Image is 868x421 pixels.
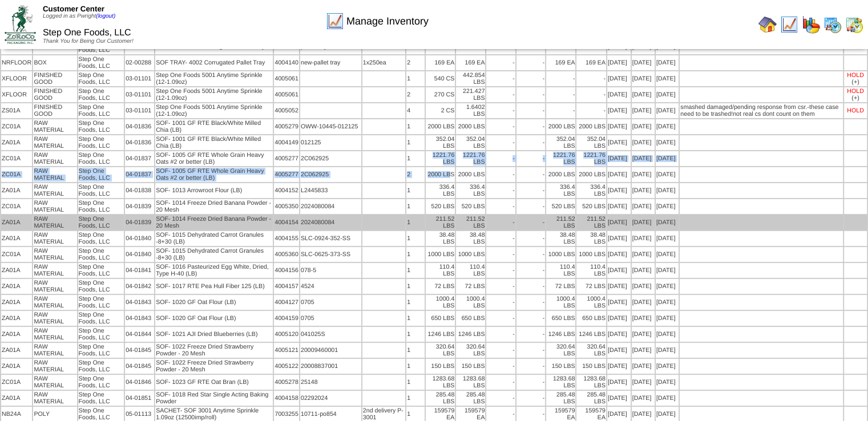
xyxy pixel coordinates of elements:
[516,135,545,150] td: -
[33,279,76,294] td: RAW MATERIAL
[516,119,545,134] td: -
[516,199,545,214] td: -
[426,55,455,70] td: 169 EA
[274,295,299,310] td: 4004127
[486,135,515,150] td: -
[632,215,655,230] td: [DATE]
[546,183,575,198] td: 336.4 LBS
[406,231,425,246] td: 1
[406,55,425,70] td: 2
[155,103,273,118] td: Step One Foods 5001 Anytime Sprinkle (12-1.09oz)
[33,151,76,166] td: RAW MATERIAL
[1,55,32,70] td: NRFLOOR
[456,199,485,214] td: 520 LBS
[406,183,425,198] td: 1
[656,119,679,134] td: [DATE]
[486,167,515,182] td: -
[33,183,76,198] td: RAW MATERIAL
[155,167,273,182] td: SOF- 1005 GF RTE Whole Grain Heavy Oats #2 or better (LB)
[607,87,631,102] td: [DATE]
[300,215,361,230] td: 2024080084
[656,55,679,70] td: [DATE]
[576,151,605,166] td: 1221.76 LBS
[155,263,273,278] td: SOF- 1016 Pasteurized Egg White, Dried, Type H-40 (LB)
[43,38,134,44] span: Thank You for Being Our Customer!
[516,87,545,102] td: -
[1,199,32,214] td: ZC01A
[546,279,575,294] td: 72 LBS
[125,247,154,262] td: 04-01840
[456,119,485,134] td: 2000 LBS
[33,231,76,246] td: RAW MATERIAL
[300,135,361,150] td: 012125
[426,263,455,278] td: 110.4 LBS
[607,199,631,214] td: [DATE]
[33,55,76,70] td: BOX
[486,103,515,118] td: -
[632,279,655,294] td: [DATE]
[1,295,32,310] td: ZA01A
[1,71,32,86] td: XFLOOR
[656,295,679,310] td: [DATE]
[607,263,631,278] td: [DATE]
[632,103,655,118] td: [DATE]
[33,295,76,310] td: RAW MATERIAL
[516,71,545,86] td: -
[300,311,361,326] td: 0705
[632,183,655,198] td: [DATE]
[362,55,405,70] td: 1x250ea
[406,71,425,86] td: 1
[78,119,124,134] td: Step One Foods, LLC
[125,183,154,198] td: 04-01838
[456,311,485,326] td: 650 LBS
[516,247,545,262] td: -
[78,135,124,150] td: Step One Foods, LLC
[274,103,299,118] td: 4005052
[1,135,32,150] td: ZA01A
[546,71,575,86] td: -
[632,263,655,278] td: [DATE]
[546,199,575,214] td: 520 LBS
[576,263,605,278] td: 110.4 LBS
[546,295,575,310] td: 1000.4 LBS
[546,263,575,278] td: 110.4 LBS
[576,103,605,118] td: -
[456,263,485,278] td: 110.4 LBS
[576,199,605,214] td: 520 LBS
[1,311,32,326] td: ZA01A
[456,135,485,150] td: 352.04 LBS
[486,247,515,262] td: -
[300,167,361,182] td: 2C062925
[607,295,631,310] td: [DATE]
[656,167,679,182] td: [DATE]
[78,311,124,326] td: Step One Foods, LLC
[576,231,605,246] td: 38.48 LBS
[456,247,485,262] td: 1000 LBS
[486,55,515,70] td: -
[300,183,361,198] td: L2445833
[43,5,104,13] span: Customer Center
[426,119,455,134] td: 2000 LBS
[43,13,115,19] span: Logged in as Pwright
[632,151,655,166] td: [DATE]
[406,247,425,262] td: 1
[300,151,361,166] td: 2C062925
[546,247,575,262] td: 1000 LBS
[300,231,361,246] td: SLC-0924-352-SS
[758,15,777,34] img: home.gif
[802,15,820,34] img: graph.gif
[1,183,32,198] td: ZA01A
[326,12,344,30] img: line_graph.gif
[33,119,76,134] td: RAW MATERIAL
[576,55,605,70] td: 169 EA
[78,215,124,230] td: Step One Foods, LLC
[33,87,76,102] td: FINISHED GOOD
[576,279,605,294] td: 72 LBS
[656,231,679,246] td: [DATE]
[155,247,273,262] td: SOF- 1015 Dehydrated Carrot Granules -8+30 (LB)
[656,215,679,230] td: [DATE]
[546,55,575,70] td: 169 EA
[486,87,515,102] td: -
[656,263,679,278] td: [DATE]
[632,55,655,70] td: [DATE]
